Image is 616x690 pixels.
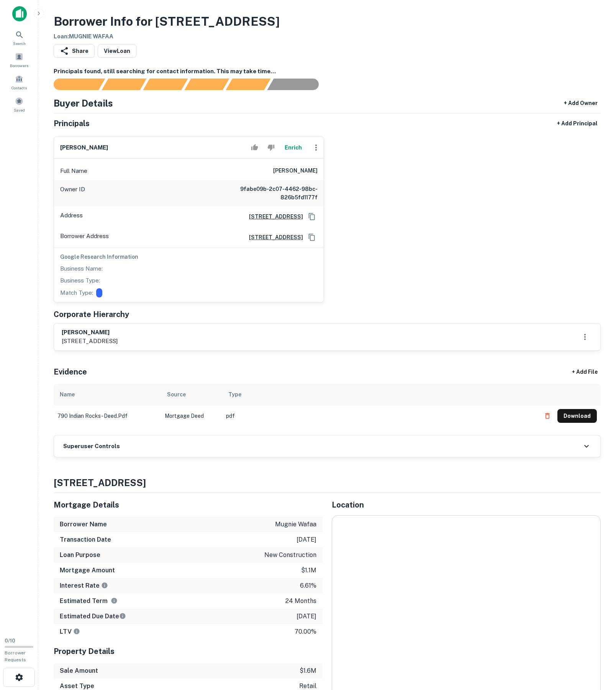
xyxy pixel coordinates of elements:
[285,596,316,606] p: 24 months
[54,67,601,76] h6: Principals found, still searching for contact information. This may take time...
[54,32,280,41] h6: Loan : MUGNIE WAFAA
[60,288,93,297] p: Match Type:
[60,185,85,202] p: Owner ID
[161,384,222,405] th: Source
[54,118,90,129] h5: Principals
[554,117,601,130] button: + Add Principal
[5,650,26,662] span: Borrower Requests
[54,476,601,490] h4: [STREET_ADDRESS]
[184,79,229,90] div: Principals found, AI now looking for contact information...
[561,96,601,110] button: + Add Owner
[306,232,318,243] button: Copy Address
[10,62,28,69] span: Borrowers
[60,253,318,261] h6: Google Research Information
[557,409,597,423] button: Download
[297,612,316,621] p: [DATE]
[12,6,27,21] img: capitalize-icon.png
[60,627,80,636] h6: LTV
[13,40,26,46] span: Search
[63,442,120,451] h6: Superuser Controls
[101,582,108,589] svg: The interest rates displayed on the website are for informational purposes only and may be report...
[267,79,328,90] div: AI fulfillment process complete.
[54,366,87,378] h5: Evidence
[226,79,270,90] div: Principals found, still searching for contact information. This may take time...
[60,276,100,285] p: Business Type:
[60,166,87,176] p: Full Name
[54,646,323,657] h5: Property Details
[73,628,80,635] svg: LTVs displayed on the website are for informational purposes only and may be reported incorrectly...
[226,185,318,202] h6: 9fabe09b-2c07-4462-98bc-826b5fd1177f
[98,44,136,58] a: ViewLoan
[44,79,102,90] div: Sending borrower request to AI...
[248,140,261,155] button: Accept
[2,72,36,92] a: Contacts
[54,12,280,31] h3: Borrower Info for [STREET_ADDRESS]
[62,337,118,346] p: [STREET_ADDRESS]
[54,384,601,435] div: scrollable content
[264,550,316,560] p: new construction
[332,499,601,511] h5: Location
[300,581,316,590] p: 6.61%
[228,390,241,399] div: Type
[11,85,27,91] span: Contacts
[60,581,108,590] h6: Interest Rate
[60,390,75,399] div: Name
[5,638,15,644] span: 0 / 10
[275,520,316,529] p: mugnie wafaa
[243,212,303,221] a: [STREET_ADDRESS]
[143,79,188,90] div: Documents found, AI parsing details...
[541,410,554,422] button: Delete file
[54,44,95,58] button: Share
[60,232,109,243] p: Borrower Address
[60,550,100,560] h6: Loan Purpose
[2,27,36,48] a: Search
[60,596,118,606] h6: Estimated Term
[60,264,103,273] p: Business Name:
[54,384,161,405] th: Name
[300,666,316,675] p: $1.6m
[60,211,83,222] p: Address
[62,328,118,337] h6: [PERSON_NAME]
[295,627,316,636] p: 70.00%
[264,140,278,155] button: Reject
[558,365,611,379] div: + Add File
[222,405,537,427] td: pdf
[2,49,36,70] a: Borrowers
[273,166,318,176] h6: [PERSON_NAME]
[243,233,303,242] a: [STREET_ADDRESS]
[161,405,222,427] td: Mortgage Deed
[54,309,129,320] h5: Corporate Hierarchy
[60,566,115,575] h6: Mortgage Amount
[281,140,305,155] button: Enrich
[54,499,323,511] h5: Mortgage Details
[306,211,318,222] button: Copy Address
[54,96,113,110] h4: Buyer Details
[119,613,126,619] svg: Estimate is based on a standard schedule for this type of loan.
[102,79,146,90] div: Your request is received and processing...
[60,612,126,621] h6: Estimated Due Date
[14,107,25,113] span: Saved
[222,384,537,405] th: Type
[2,94,36,115] a: Saved
[60,520,107,529] h6: Borrower Name
[167,390,186,399] div: Source
[60,666,98,675] h6: Sale Amount
[297,535,316,544] p: [DATE]
[60,535,111,544] h6: Transaction Date
[301,566,316,575] p: $1.1m
[54,405,161,427] td: 790 indian rocks - deed.pdf
[111,597,118,604] svg: Term is based on a standard schedule for this type of loan.
[60,143,108,152] h6: [PERSON_NAME]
